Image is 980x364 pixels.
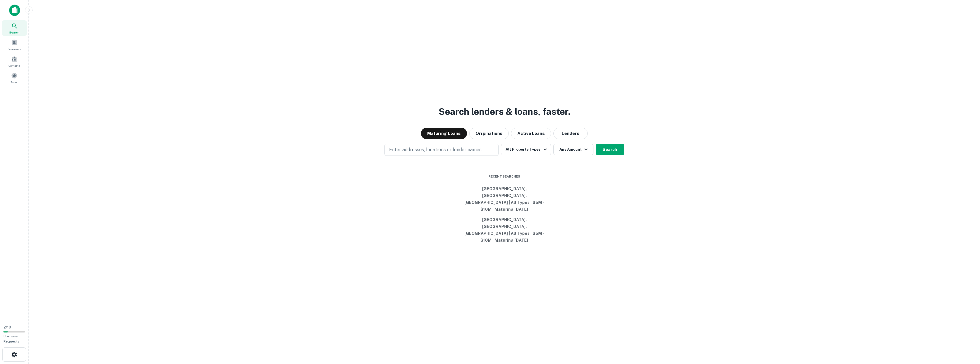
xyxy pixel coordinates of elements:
[2,37,27,52] a: Borrowers
[9,30,19,35] span: Search
[469,128,509,139] button: Originations
[462,184,547,215] button: [GEOGRAPHIC_DATA], [GEOGRAPHIC_DATA], [GEOGRAPHIC_DATA] | All Types | $5M - $10M | Maturing [DATE]
[389,146,482,153] p: Enter addresses, locations or lender names
[421,128,467,139] button: Maturing Loans
[951,318,980,346] iframe: Chat Widget
[511,128,551,139] button: Active Loans
[596,144,624,155] button: Search
[2,70,27,86] a: Saved
[9,63,20,68] span: Contacts
[462,215,547,245] button: [GEOGRAPHIC_DATA], [GEOGRAPHIC_DATA], [GEOGRAPHIC_DATA] | All Types | $5M - $10M | Maturing [DATE]
[384,144,499,156] button: Enter addresses, locations or lender names
[3,325,11,329] span: 2 / 10
[553,144,593,155] button: Any Amount
[501,144,551,155] button: All Property Types
[9,5,20,16] img: capitalize-icon.png
[462,174,547,179] span: Recent Searches
[2,54,27,69] a: Contacts
[10,80,19,84] span: Saved
[7,47,21,51] span: Borrowers
[553,128,588,139] button: Lenders
[3,334,19,343] span: Borrower Requests
[2,20,27,36] a: Search
[439,105,570,119] h3: Search lenders & loans, faster.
